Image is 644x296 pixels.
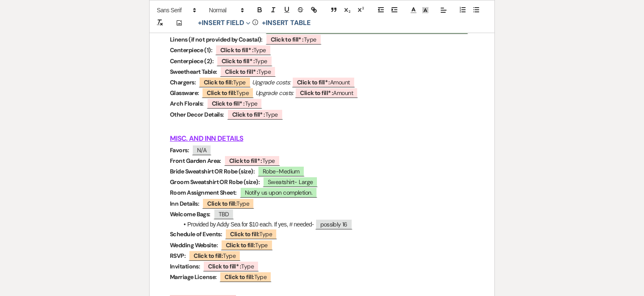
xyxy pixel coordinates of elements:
[170,200,199,207] strong: Inn Details:
[232,111,265,118] b: Click to fill* :
[170,262,200,270] strong: Invitations:
[271,36,304,43] b: Click to fill* :
[170,134,243,143] u: MISC. AND INN DETAILS
[258,166,305,176] span: Robe-Medium
[300,89,333,97] b: Click to fill* :
[419,5,431,15] span: Text Background Color
[292,77,355,87] span: Amount
[170,46,212,54] strong: Centerpiece (1):
[212,100,245,107] b: Click to fill* :
[220,46,253,54] b: Click to fill* :
[219,271,272,282] span: Type
[195,18,253,28] button: Insert Field
[255,89,294,97] em: Upgrade costs:
[202,87,254,98] span: Type
[240,187,317,198] span: Notify us upon completion.
[438,5,450,15] span: Alignment
[170,273,217,281] strong: Marriage License:
[263,176,318,187] span: Sweatshirt- Large
[217,56,272,66] span: Type
[230,230,259,238] b: Click to fill:
[170,178,260,186] strong: Groom Sweatshirt OR Robe (size):
[227,109,283,120] span: Type
[205,5,247,15] span: Header Formats
[194,252,223,260] b: Click to fill:
[170,252,186,260] strong: RSVP:
[208,262,241,270] b: Click to fill* :
[170,157,221,165] strong: Front Garden Area:
[224,155,280,166] span: Type
[178,220,474,229] li: Provided by Addy Sea for $10 each. If yes, # needed-
[170,111,224,118] strong: Other Decor Details:
[225,68,258,75] b: Click to fill* :
[170,189,237,196] strong: Room Assignment Sheet:
[170,241,218,249] strong: Wedding Website:
[215,45,271,55] span: Type
[170,168,255,175] strong: Bride Sweatshirt OR Robe (size):
[202,198,254,209] span: Type
[226,241,255,249] b: Click to fill:
[221,240,273,250] span: Type
[170,210,211,218] strong: Welcome Bags:
[204,78,233,86] b: Click to fill:
[198,20,202,26] span: +
[315,219,353,229] span: possibly 16
[225,229,277,239] span: Type
[207,200,236,207] b: Click to fill:
[266,34,322,45] span: Type
[207,89,236,97] b: Click to fill:
[170,230,222,238] strong: Schedule of Events:
[408,5,419,15] span: Text Color
[262,20,266,26] span: +
[170,89,199,97] strong: Glassware:
[252,78,290,86] em: Upgrade costs:
[199,77,251,87] span: Type
[207,98,263,109] span: Type
[170,36,263,43] strong: Linens (if not provided by Coastal):
[170,146,189,154] strong: Favors:
[170,78,196,86] strong: Chargers:
[229,157,262,165] b: Click to fill* :
[295,87,358,98] span: Amount
[222,57,255,65] b: Click to fill* :
[214,209,234,219] span: TBD
[170,57,214,65] strong: Centerpiece (2):
[297,78,330,86] b: Click to fill* :
[259,18,314,28] button: +Insert Table
[170,68,217,75] strong: Sweetheart Table:
[203,261,259,271] span: Type
[170,100,204,107] strong: Arch Florals:
[225,273,254,281] b: Click to fill:
[189,250,241,261] span: Type
[220,66,276,77] span: Type
[192,145,211,155] span: N/A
